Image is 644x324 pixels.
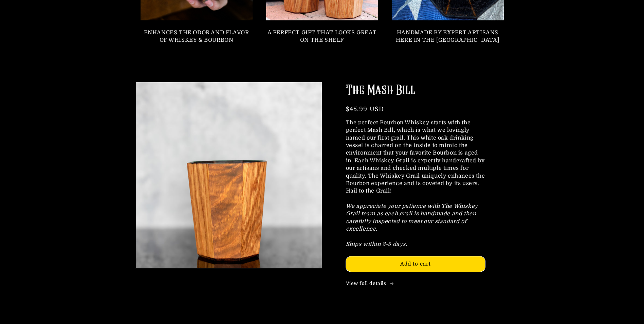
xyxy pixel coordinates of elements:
[346,82,485,100] h2: The Mash Bill
[141,29,253,44] p: ENHANCES THE ODOR AND FLAVOR OF WHISKEY & BOURBON
[346,119,485,248] p: The perfect Bourbon Whiskey starts with the perfect Mash Bill, which is what we lovingly named ou...
[400,261,431,267] span: Add to cart
[392,29,504,44] p: HANDMADE BY EXPERT ARTISANS HERE IN THE [GEOGRAPHIC_DATA]
[346,280,485,287] a: View full details
[346,203,478,247] i: We appreciate your patience with The Whiskey Grail team as each grail is handmade and then carefu...
[346,256,485,272] button: Add to cart
[346,106,384,112] span: $45.99 USD
[266,29,378,44] p: A PERFECT GIFT THAT LOOKS GREAT ON THE SHELF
